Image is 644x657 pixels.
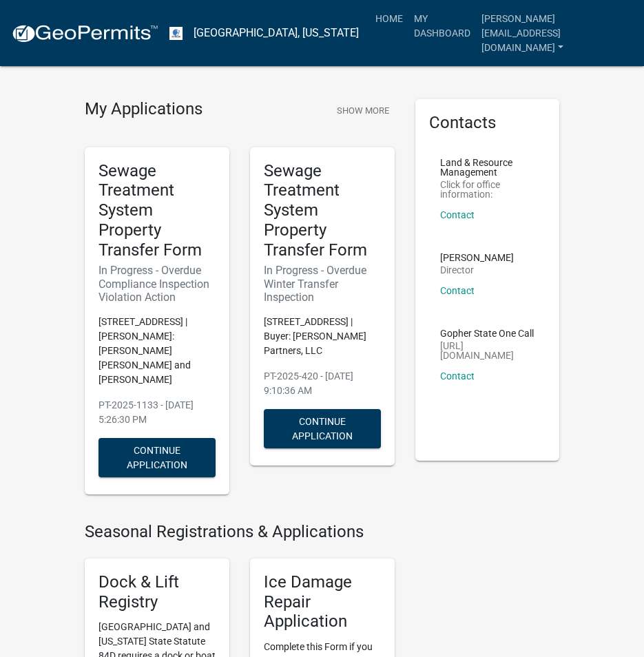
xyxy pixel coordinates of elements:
img: Otter Tail County, Minnesota [169,27,183,40]
button: Continue Application [264,409,381,448]
a: [PERSON_NAME][EMAIL_ADDRESS][DOMAIN_NAME] [476,6,633,61]
h5: Sewage Treatment System Property Transfer Form [264,161,381,260]
a: Home [370,6,408,32]
h5: Dock & Lift Registry [98,572,216,612]
p: PT-2025-420 - [DATE] 9:10:36 AM [264,369,381,398]
p: [PERSON_NAME] [440,253,514,262]
button: Continue Application [98,438,216,477]
button: Show More [331,99,395,122]
p: Click for office information: [440,180,535,199]
h5: Contacts [429,113,546,133]
h5: Ice Damage Repair Application [264,572,381,632]
a: Contact [440,371,475,382]
p: [URL][DOMAIN_NAME] [440,341,535,360]
p: Director [440,265,514,275]
h6: In Progress - Overdue Winter Transfer Inspection [264,264,381,304]
p: Gopher State One Call [440,328,535,338]
h4: Seasonal Registrations & Applications [85,522,395,542]
a: My Dashboard [408,6,476,46]
h4: My Applications [85,99,202,120]
p: [STREET_ADDRESS] | Buyer: [PERSON_NAME] Partners, LLC [264,315,381,358]
p: PT-2025-1133 - [DATE] 5:26:30 PM [98,398,216,427]
p: [STREET_ADDRESS] | [PERSON_NAME]: [PERSON_NAME] [PERSON_NAME] and [PERSON_NAME] [98,315,216,387]
h5: Sewage Treatment System Property Transfer Form [98,161,216,260]
a: Contact [440,285,475,296]
a: [GEOGRAPHIC_DATA], [US_STATE] [194,21,359,45]
a: Contact [440,209,475,220]
h6: In Progress - Overdue Compliance Inspection Violation Action [98,264,216,304]
p: Land & Resource Management [440,158,535,177]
